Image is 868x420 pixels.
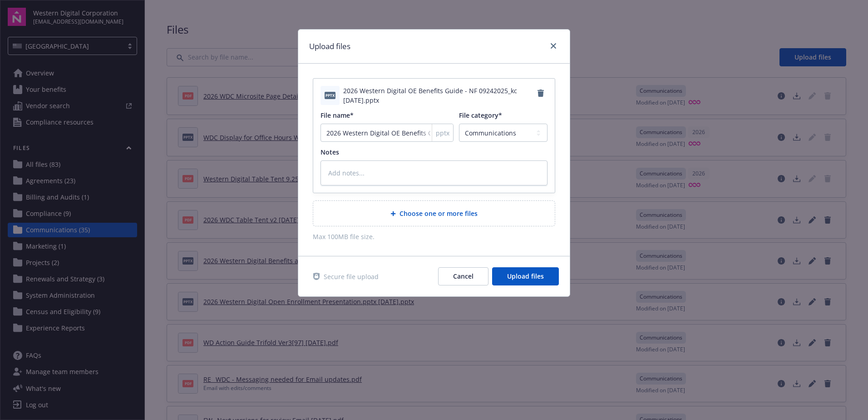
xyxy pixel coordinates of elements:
[507,272,544,280] span: Upload files
[321,148,339,156] span: Notes
[313,232,555,241] span: Max 100MB file size.
[321,124,454,142] input: Add file name...
[534,86,547,100] a: Remove
[309,40,350,52] h1: Upload files
[325,92,335,99] span: pptx
[321,111,354,120] span: File name*
[438,267,488,285] button: Cancel
[313,200,555,226] div: Choose one or more files
[492,267,559,285] button: Upload files
[548,40,559,51] a: close
[324,272,379,281] span: Secure file upload
[453,272,473,280] span: Cancel
[343,86,534,105] span: 2026 Western Digital OE Benefits Guide - NF 09242025_kc [DATE].pptx
[459,111,502,120] span: File category*
[436,128,449,138] span: pptx
[399,209,478,218] span: Choose one or more files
